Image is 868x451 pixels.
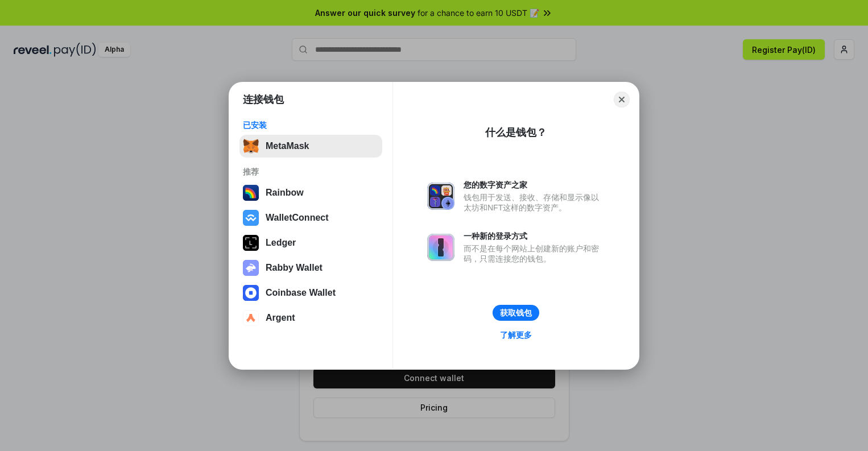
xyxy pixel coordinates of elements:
button: Ledger [239,231,382,254]
div: Ledger [266,238,296,248]
img: svg+xml,%3Csvg%20width%3D%2228%22%20height%3D%2228%22%20viewBox%3D%220%200%2028%2028%22%20fill%3D... [243,210,259,226]
div: 您的数字资产之家 [464,180,605,190]
button: 获取钱包 [493,305,539,321]
div: 钱包用于发送、接收、存储和显示像以太坊和NFT这样的数字资产。 [464,192,605,213]
div: Coinbase Wallet [266,288,336,298]
button: Rabby Wallet [239,256,382,279]
img: svg+xml,%3Csvg%20width%3D%2228%22%20height%3D%2228%22%20viewBox%3D%220%200%2028%2028%22%20fill%3D... [243,285,259,301]
div: Argent [266,313,295,323]
img: svg+xml,%3Csvg%20fill%3D%22none%22%20height%3D%2233%22%20viewBox%3D%220%200%2035%2033%22%20width%... [243,138,259,154]
button: MetaMask [239,135,382,158]
div: Rabby Wallet [266,263,323,273]
div: Rainbow [266,188,304,198]
button: WalletConnect [239,206,382,229]
img: svg+xml,%3Csvg%20width%3D%2228%22%20height%3D%2228%22%20viewBox%3D%220%200%2028%2028%22%20fill%3D... [243,310,259,326]
div: 已安装 [243,120,379,130]
a: 了解更多 [493,328,539,342]
img: svg+xml,%3Csvg%20xmlns%3D%22http%3A%2F%2Fwww.w3.org%2F2000%2Fsvg%22%20fill%3D%22none%22%20viewBox... [243,260,259,276]
img: svg+xml,%3Csvg%20xmlns%3D%22http%3A%2F%2Fwww.w3.org%2F2000%2Fsvg%22%20width%3D%2228%22%20height%3... [243,235,259,251]
img: svg+xml,%3Csvg%20width%3D%22120%22%20height%3D%22120%22%20viewBox%3D%220%200%20120%20120%22%20fil... [243,185,259,201]
div: 获取钱包 [500,308,532,318]
h1: 连接钱包 [243,93,284,106]
div: 推荐 [243,167,379,177]
button: Argent [239,307,382,329]
div: 而不是在每个网站上创建新的账户和密码，只需连接您的钱包。 [464,243,605,264]
div: 了解更多 [500,330,532,340]
button: Rainbow [239,181,382,204]
button: Close [614,92,630,107]
div: MetaMask [266,141,309,151]
img: svg+xml,%3Csvg%20xmlns%3D%22http%3A%2F%2Fwww.w3.org%2F2000%2Fsvg%22%20fill%3D%22none%22%20viewBox... [427,183,454,210]
div: WalletConnect [266,213,329,223]
div: 一种新的登录方式 [464,231,605,241]
img: svg+xml,%3Csvg%20xmlns%3D%22http%3A%2F%2Fwww.w3.org%2F2000%2Fsvg%22%20fill%3D%22none%22%20viewBox... [427,234,454,261]
div: 什么是钱包？ [485,126,547,139]
button: Coinbase Wallet [239,282,382,304]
